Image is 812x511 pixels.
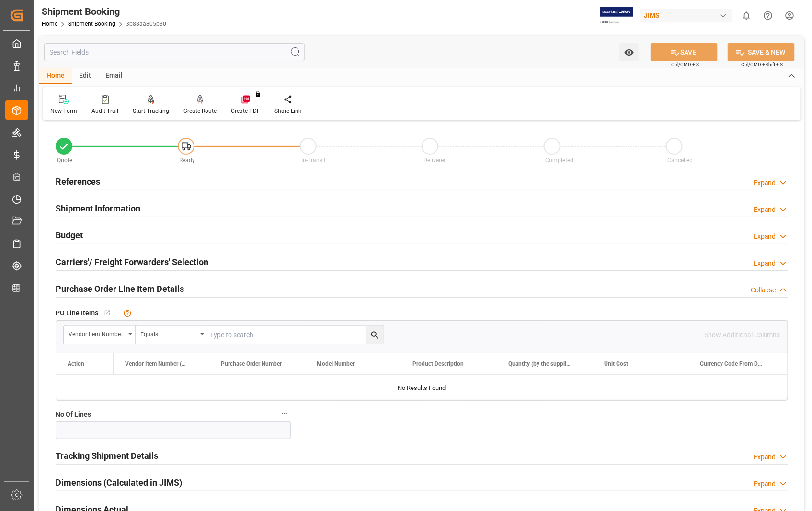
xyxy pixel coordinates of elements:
button: open menu [136,326,207,344]
h2: References [56,175,100,188]
a: Shipment Booking [68,21,115,27]
div: Audit Trail [91,107,118,115]
span: Completed [546,157,574,164]
a: Home [42,21,57,27]
span: Purchase Order Number [221,360,282,367]
div: Collapse [751,285,776,295]
div: Expand [754,258,776,268]
span: Model Number [317,360,355,367]
div: Email [98,68,130,84]
div: Share Link [274,107,301,115]
span: Currency Code From Detail [700,360,764,367]
button: SAVE & NEW [728,43,795,61]
div: JIMS [640,9,732,22]
span: PO Line Items [56,308,98,318]
span: Delivered [423,157,447,164]
button: Help Center [757,5,779,26]
button: open menu [619,43,639,61]
h2: Budget [56,229,83,242]
span: No Of Lines [56,410,91,420]
button: JIMS [640,6,736,24]
button: search button [366,326,384,344]
span: Vendor Item Number (By The Supplier) [125,360,189,367]
h2: Purchase Order Line Item Details [56,282,184,295]
div: Start Tracking [133,107,169,115]
div: Expand [754,178,776,188]
button: No Of Lines [278,408,291,420]
div: Create Route [183,107,217,115]
span: Unit Cost [604,360,628,367]
div: New Form [50,107,77,115]
h2: Carriers'/ Freight Forwarders' Selection [56,255,208,268]
div: Expand [754,452,776,462]
button: SAVE [651,43,718,61]
span: Quantity (by the supplier) [508,360,572,367]
div: Expand [754,232,776,242]
div: Shipment Booking [42,4,166,19]
div: Equals [140,328,197,339]
button: open menu [64,326,136,344]
span: Ctrl/CMD + S [671,61,699,68]
span: Cancelled [668,157,693,164]
span: Ready [179,157,195,164]
input: Search Fields [44,43,305,61]
h2: Tracking Shipment Details [56,449,158,462]
h2: Dimensions (Calculated in JIMS) [56,476,182,489]
button: show 0 new notifications [736,5,757,26]
span: Quote [57,157,73,164]
div: Home [39,68,72,84]
div: Action [68,360,84,367]
input: Type to search [207,326,384,344]
div: Expand [754,479,776,489]
div: Vendor Item Number (By The Supplier) [69,328,125,339]
span: Ctrl/CMD + Shift + S [741,61,783,68]
h2: Shipment Information [56,202,140,215]
span: Product Description [412,360,464,367]
img: Exertis%20JAM%20-%20Email%20Logo.jpg_1722504956.jpg [600,7,633,24]
div: Edit [72,68,98,84]
div: Expand [754,205,776,215]
span: In-Transit [301,157,326,164]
